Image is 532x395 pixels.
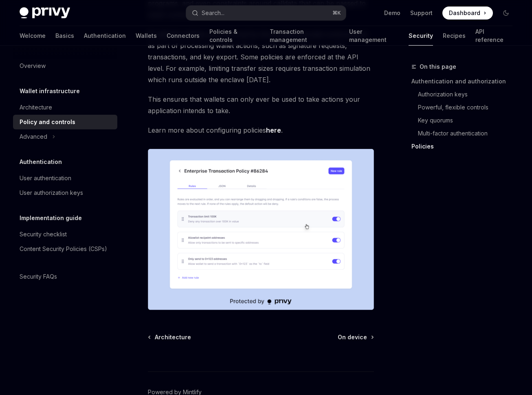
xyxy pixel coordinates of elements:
[20,61,46,71] div: Overview
[20,103,52,112] div: Architecture
[167,26,200,46] a: Connectors
[384,9,400,17] a: Demo
[410,9,433,17] a: Support
[338,333,367,341] span: On device
[13,100,117,115] a: Architecture
[148,124,374,136] span: Learn more about configuring policies .
[202,8,224,18] div: Search...
[442,7,493,20] a: Dashboard
[209,26,260,46] a: Policies & controls
[411,127,519,140] a: Multi-factor authentication
[20,188,83,198] div: User authorization keys
[20,26,46,46] a: Welcome
[148,28,374,85] span: By default, policies are enforced by the trusted execution environment as part of processing wall...
[411,75,519,88] a: Authentication and authorization
[266,126,281,135] a: here
[409,26,433,46] a: Security
[13,59,117,73] a: Overview
[55,26,74,46] a: Basics
[13,242,117,256] a: Content Security Policies (CSPs)
[411,140,519,153] a: Policies
[499,7,512,20] button: Toggle dark mode
[148,149,374,310] img: Managing policies in the Privy Dashboard
[449,9,480,17] span: Dashboard
[20,213,82,223] h5: Implementation guide
[338,333,373,341] a: On device
[13,185,117,200] a: User authorization keys
[443,26,466,46] a: Recipes
[20,117,75,127] div: Policy and controls
[20,229,67,239] div: Security checklist
[411,114,519,127] a: Key quorums
[420,62,456,72] span: On this page
[20,173,71,183] div: User authentication
[20,244,107,254] div: Content Security Policies (CSPs)
[332,10,341,16] span: ⌘ K
[20,7,70,19] img: dark logo
[136,26,157,46] a: Wallets
[13,115,117,129] a: Policy and controls
[349,26,399,46] a: User management
[186,6,346,20] button: Open search
[149,333,191,341] a: Architecture
[270,26,340,46] a: Transaction management
[84,26,126,46] a: Authentication
[13,171,117,185] a: User authentication
[13,227,117,242] a: Security checklist
[475,26,512,46] a: API reference
[13,129,117,144] button: Toggle Advanced section
[13,269,117,284] a: Security FAQs
[20,132,47,142] div: Advanced
[148,94,374,116] span: This ensures that wallets can only ever be used to take actions your application intends to take.
[20,157,62,167] h5: Authentication
[411,88,519,101] a: Authorization keys
[20,86,80,96] h5: Wallet infrastructure
[411,101,519,114] a: Powerful, flexible controls
[20,272,57,282] div: Security FAQs
[155,333,191,341] span: Architecture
